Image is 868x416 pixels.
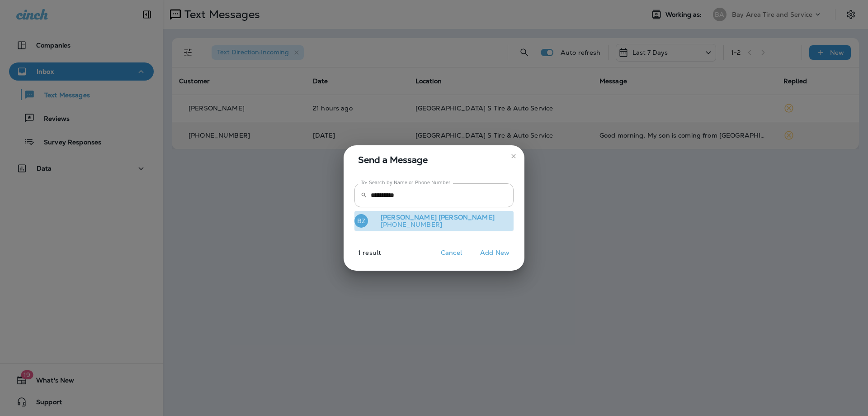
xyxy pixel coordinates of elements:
span: Send a Message [358,153,514,167]
button: close [506,149,521,163]
p: [PHONE_NUMBER] [373,221,495,228]
div: BZ [354,214,368,228]
button: Cancel [434,246,468,260]
button: BZ[PERSON_NAME] [PERSON_NAME][PHONE_NUMBER] [354,211,514,232]
label: To: Search by Name or Phone Number [361,179,451,186]
span: [PERSON_NAME] [439,213,495,221]
button: Add New [476,246,514,260]
span: [PERSON_NAME] [381,213,437,221]
p: 1 result [340,249,381,263]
